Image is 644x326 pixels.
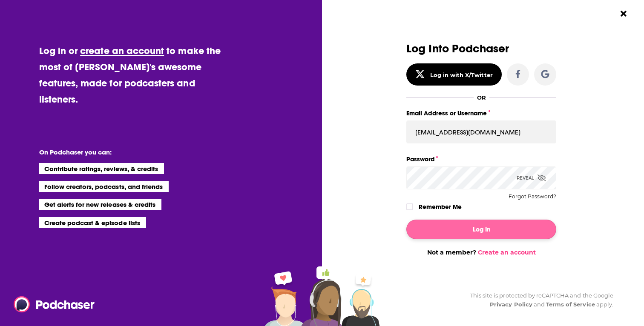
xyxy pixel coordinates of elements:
[406,63,502,86] button: Log in with X/Twitter
[80,45,164,57] a: create an account
[477,94,486,101] div: OR
[463,291,613,309] div: This site is protected by reCAPTCHA and the Google and apply.
[546,301,595,308] a: Terms of Service
[430,71,493,78] div: Log in with X/Twitter
[478,249,536,256] a: Create an account
[39,148,210,156] li: On Podchaser you can:
[406,108,556,119] label: Email Address or Username
[406,220,556,239] button: Log In
[419,201,462,212] label: Remember Me
[406,43,556,55] h3: Log Into Podchaser
[406,120,556,143] input: Email Address or Username
[615,6,632,22] button: Close Button
[14,296,89,312] a: Podchaser - Follow, Share and Rate Podcasts
[39,163,164,174] li: Contribute ratings, reviews, & credits
[517,166,546,189] div: Reveal
[39,199,161,210] li: Get alerts for new releases & credits
[39,181,169,192] li: Follow creators, podcasts, and friends
[39,217,146,228] li: Create podcast & episode lists
[490,301,532,308] a: Privacy Policy
[406,249,556,256] div: Not a member?
[406,154,556,165] label: Password
[14,296,95,312] img: Podchaser - Follow, Share and Rate Podcasts
[509,194,556,200] button: Forgot Password?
